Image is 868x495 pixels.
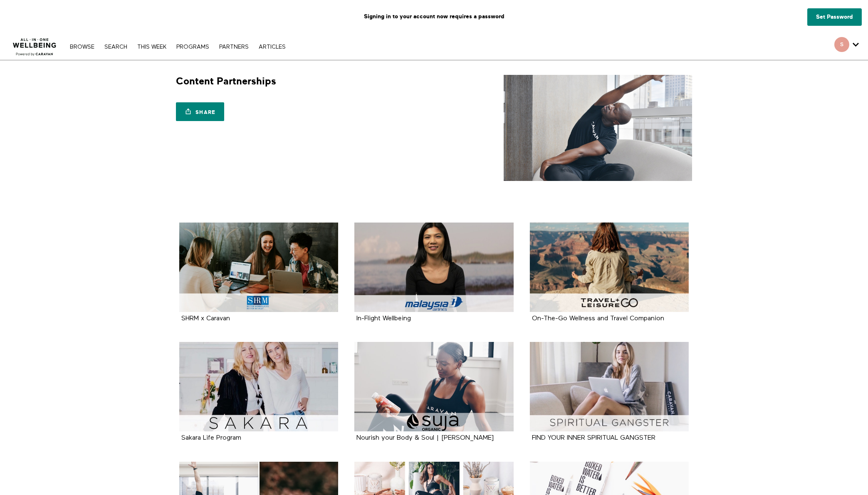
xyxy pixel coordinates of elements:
[6,6,862,27] p: Signing in to your account now requires a password
[66,44,99,50] a: Browse
[530,342,689,431] a: FIND YOUR INNER SPIRITUAL GANGSTER
[10,32,60,57] img: CARAVAN
[530,223,689,312] a: On-The-Go Wellness and Travel Companion
[828,33,865,60] div: Secondary
[356,435,494,441] strong: Nourish your Body & Soul | Suja Juice
[356,315,411,322] a: In-Flight Wellbeing
[354,342,514,431] a: Nourish your Body & Soul | Suja Juice
[255,44,290,50] a: ARTICLES
[504,75,692,181] img: Content Partnerships
[179,342,339,431] a: Sakara Life Program
[532,435,655,441] a: FIND YOUR INNER SPIRITUAL GANGSTER
[100,44,131,50] a: Search
[176,75,276,88] h1: Content Partnerships
[176,102,224,121] a: Share
[172,44,213,50] a: PROGRAMS
[532,315,664,322] a: On-The-Go Wellness and Travel Companion
[179,223,339,312] a: SHRM x Caravan
[181,315,230,322] a: SHRM x Caravan
[133,44,171,50] a: THIS WEEK
[215,44,253,50] a: PARTNERS
[532,435,655,441] strong: FIND YOUR INNER SPIRITUAL GANGSTER
[354,223,514,312] a: In-Flight Wellbeing
[181,435,241,441] strong: Sakara Life Program
[181,435,241,441] a: Sakara Life Program
[807,8,862,26] a: Set Password
[66,42,289,51] nav: Primary
[356,435,494,441] a: Nourish your Body & Soul | [PERSON_NAME]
